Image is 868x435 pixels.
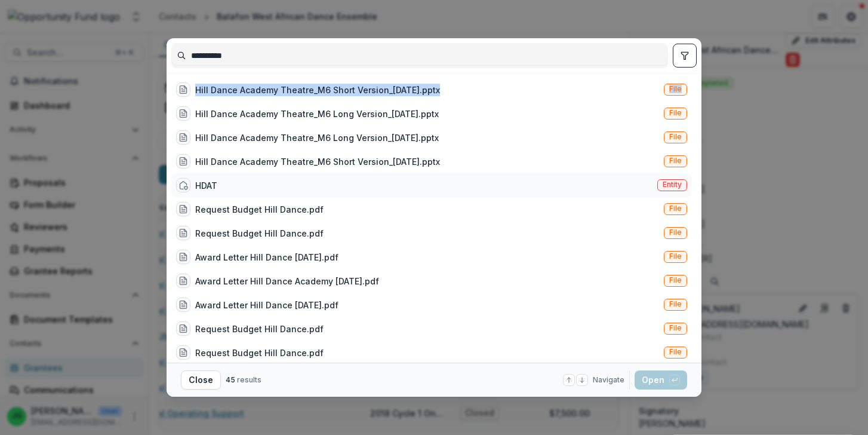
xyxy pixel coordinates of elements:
span: File [669,204,682,213]
span: File [669,157,682,165]
button: Close [181,370,221,390]
span: Entity [663,180,682,189]
span: File [669,228,682,237]
div: Hill Dance Academy Theatre_M6 Long Version_[DATE].pptx [195,131,439,144]
span: File [669,85,682,93]
span: File [669,300,682,308]
span: results [237,375,261,384]
div: Request Budget Hill Dance.pdf [195,203,324,216]
div: Request Budget Hill Dance.pdf [195,227,324,240]
span: File [669,133,682,141]
div: Hill Dance Academy Theatre_M6 Short Version_[DATE].pptx [195,155,440,168]
span: File [669,324,682,332]
span: Navigate [593,375,624,385]
span: File [669,348,682,356]
span: 45 [226,375,235,384]
div: Award Letter Hill Dance Academy [DATE].pdf [195,275,379,287]
button: Open [635,370,687,390]
span: File [669,276,682,284]
div: Award Letter Hill Dance [DATE].pdf [195,299,338,311]
div: Request Budget Hill Dance.pdf [195,347,324,359]
button: toggle filters [673,44,697,68]
div: HDAT [195,179,217,192]
span: File [669,252,682,261]
div: Hill Dance Academy Theatre_M6 Short Version_[DATE].pptx [195,84,440,96]
div: Award Letter Hill Dance [DATE].pdf [195,251,338,264]
div: Hill Dance Academy Theatre_M6 Long Version_[DATE].pptx [195,108,439,120]
span: File [669,109,682,117]
div: Request Budget Hill Dance.pdf [195,323,324,335]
